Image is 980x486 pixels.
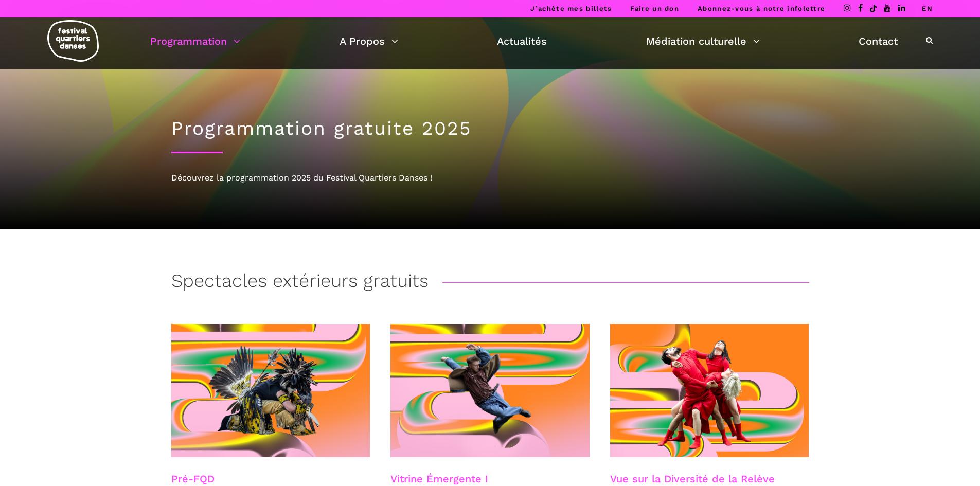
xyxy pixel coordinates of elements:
[47,20,99,62] img: logo-fqd-med
[340,32,398,50] a: A Propos
[171,270,429,296] h3: Spectacles extérieurs gratuits
[630,5,679,12] a: Faire un don
[698,5,825,12] a: Abonnez-vous à notre infolettre
[171,171,809,185] div: Découvrez la programmation 2025 du Festival Quartiers Danses !
[922,5,933,12] a: EN
[530,5,612,12] a: J’achète mes billets
[150,32,240,50] a: Programmation
[497,32,547,50] a: Actualités
[646,32,760,50] a: Médiation culturelle
[171,117,809,140] h1: Programmation gratuite 2025
[859,32,898,50] a: Contact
